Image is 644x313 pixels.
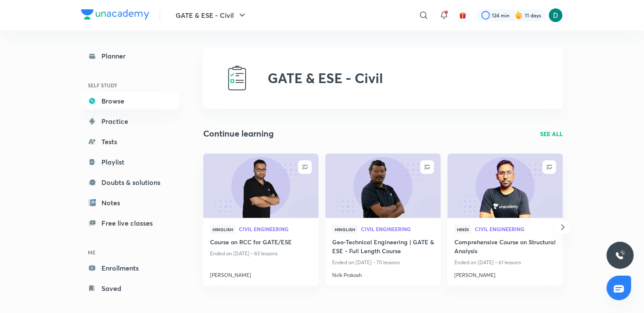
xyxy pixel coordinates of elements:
[332,268,434,279] a: Nvlk Prakash
[210,225,235,234] span: Hinglish
[203,154,319,218] a: new-thumbnail
[456,8,470,22] button: avatar
[210,268,312,279] a: [PERSON_NAME]
[81,78,179,92] h6: SELF STUDY
[268,70,383,86] h2: GATE & ESE - Civil
[475,226,556,232] span: Civil Engineering
[540,129,563,138] a: SEE ALL
[475,226,556,232] a: Civil Engineering
[81,113,179,130] a: Practice
[459,11,467,19] img: avatar
[454,225,471,234] span: Hindi
[239,226,312,232] a: Civil Engineering
[325,154,441,218] a: new-thumbnail
[81,154,179,170] a: Playlist
[615,250,625,260] img: ttu
[171,7,252,24] button: GATE & ESE - Civil
[332,257,434,268] p: Ended on [DATE] • 70 lessons
[210,248,312,259] p: Ended on [DATE] • 83 lessons
[454,257,556,268] p: Ended on [DATE] • 61 lessons
[239,226,312,232] span: Civil Engineering
[224,64,251,92] img: GATE & ESE - Civil
[81,245,179,260] h6: ME
[203,127,274,140] h2: Continue learning
[210,238,312,248] a: Course on RCC for GATE/ESE
[332,238,434,257] a: Geo-Technical Engineering | GATE & ESE - Full Length Course
[454,268,556,279] a: [PERSON_NAME]
[81,9,149,22] a: Company Logo
[446,153,564,218] img: new-thumbnail
[361,226,434,232] span: Civil Engineering
[202,153,319,218] img: new-thumbnail
[549,8,563,22] img: Diksha Mishra
[448,154,563,218] a: new-thumbnail
[454,238,556,257] a: Comprehensive Course on Structural Analysis
[81,215,179,232] a: Free live classes
[81,48,179,64] a: Planner
[81,92,179,109] a: Browse
[81,133,179,150] a: Tests
[361,226,434,232] a: Civil Engineering
[81,9,149,20] img: Company Logo
[81,260,179,277] a: Enrollments
[81,280,179,297] a: Saved
[81,174,179,191] a: Doubts & solutions
[515,11,523,20] img: streak
[332,225,358,234] span: Hinglish
[81,194,179,211] a: Notes
[324,153,442,218] img: new-thumbnail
